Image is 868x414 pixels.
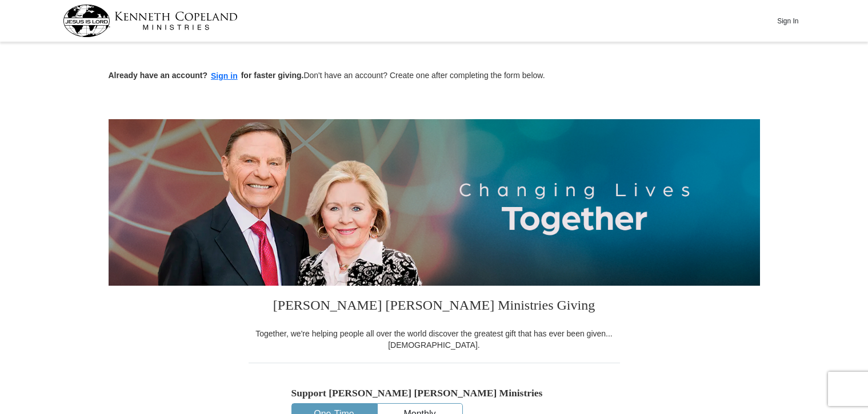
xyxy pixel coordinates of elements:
[771,12,805,30] button: Sign In
[291,387,577,399] h5: Support [PERSON_NAME] [PERSON_NAME] Ministries
[207,70,241,83] button: Sign in
[109,71,304,80] strong: Already have an account? for faster giving.
[249,328,620,351] div: Together, we're helping people all over the world discover the greatest gift that has ever been g...
[63,5,238,37] img: kcm-header-logo.svg
[249,286,620,328] h3: [PERSON_NAME] [PERSON_NAME] Ministries Giving
[109,70,760,83] p: Don't have an account? Create one after completing the form below.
